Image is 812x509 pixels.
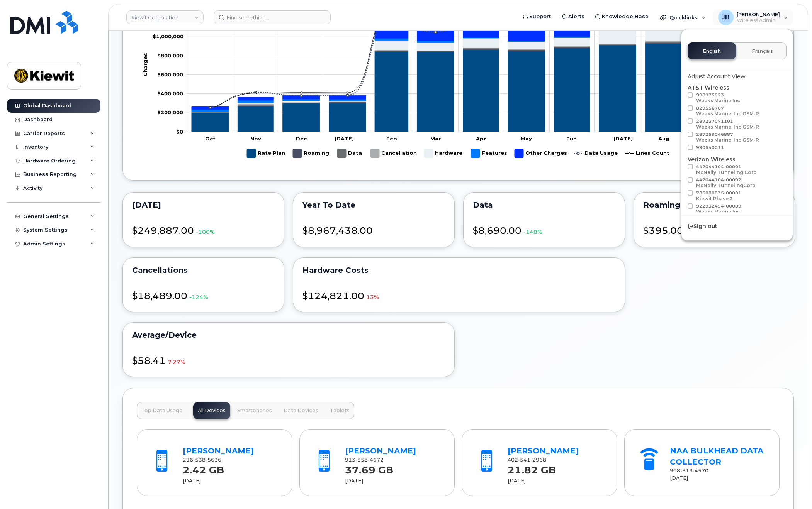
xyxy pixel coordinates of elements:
span: Wireless Admin [737,17,780,24]
g: Data [192,42,727,112]
strong: 2.42 GB [183,460,224,476]
tspan: $400,000 [157,90,183,96]
g: Rate Plan [247,146,285,161]
tspan: [DATE] [613,135,633,141]
div: Roaming [643,202,786,208]
tspan: $0 [176,128,183,134]
tspan: $600,000 [157,71,183,77]
span: Quicklinks [669,14,698,20]
tspan: [DATE] [335,135,354,141]
g: Data [337,146,363,161]
span: 402 [508,457,546,463]
button: Tablets [325,402,354,419]
div: Average/Device [132,332,445,338]
tspan: $1,000,000 [153,33,183,39]
button: Data Devices [279,402,323,419]
div: September 2025 [132,202,275,208]
tspan: Charges [142,53,148,76]
span: 216 [183,457,221,463]
span: 287237071101 [696,118,759,130]
span: 922932454-00009 [696,203,741,215]
a: [PERSON_NAME] [508,446,579,455]
div: [DATE] [670,475,766,482]
a: [PERSON_NAME] [345,446,416,455]
div: [DATE] [345,477,441,484]
div: [DATE] [508,477,603,484]
g: Hardware [424,146,463,161]
span: 7.27% [168,358,185,366]
span: Smartphones [237,408,272,414]
span: Support [529,13,551,20]
div: Data [473,202,615,208]
span: -124% [189,293,208,301]
div: Weeks Marine Inc [696,209,741,215]
strong: 37.69 GB [345,460,393,476]
span: JB [722,13,730,22]
g: Lines Count [625,146,669,161]
span: 13% [366,293,379,301]
div: Hardware Costs [302,267,615,273]
span: 786080835-00001 [696,190,741,201]
span: 2968 [530,457,546,463]
span: [PERSON_NAME] [737,11,780,17]
tspan: Oct [205,135,216,141]
span: Français [752,48,773,54]
div: Weeks Marine, Inc GSM-R [696,124,759,130]
div: Weeks Marine, Inc GSM-R [696,111,759,117]
span: 913 [345,457,384,463]
input: Find something... [214,10,331,24]
g: Cancellation [370,146,417,161]
div: Sign out [681,219,793,233]
span: Data Devices [284,408,318,414]
span: 913 [680,468,693,473]
div: Jonathan Barfield [713,10,793,25]
span: 538 [193,457,206,463]
div: $58.41 [132,347,445,367]
a: NAA BULKHEAD DATA COLLECTOR [670,446,763,467]
span: Tablets [330,408,350,414]
span: 442044104-00002 [696,177,756,188]
span: 287259046887 [696,132,759,143]
tspan: Apr [476,135,486,141]
span: 541 [518,457,530,463]
g: Roaming [293,146,330,161]
g: Cancellation [192,40,727,112]
a: Kiewit Corporation [126,10,204,24]
tspan: Jun [567,135,577,141]
div: Weeks Marine Inc [696,98,740,103]
span: 442044104-00001 [696,164,757,175]
span: 990540011 [696,145,724,150]
div: [DATE] [183,477,279,484]
div: Kiewit Phase 2 [696,196,741,201]
a: Support [517,9,556,24]
g: Data Usage [574,146,618,161]
g: Other Charges [515,146,567,161]
span: 4672 [368,457,384,463]
span: 908 [670,468,708,473]
tspan: Mar [430,135,441,141]
div: Year to date [302,202,445,208]
span: 829556767 [696,105,759,117]
button: Smartphones [233,402,277,419]
div: Verizon Wireless [688,156,787,216]
strong: 21.82 GB [508,460,556,476]
div: Weeks Marine, Inc GSM-R [696,137,759,143]
div: Cancellations [132,267,275,273]
tspan: Aug [658,135,669,141]
tspan: May [521,135,532,141]
a: Knowledge Base [590,9,654,24]
div: $18,489.00 [132,282,275,303]
span: 4570 [693,468,708,473]
iframe: Messenger Launcher [778,475,806,503]
div: $8,690.00 [473,218,615,238]
span: Top Data Usage [141,408,183,414]
div: McNally TunnelingCorp [696,183,756,188]
g: Features [192,27,727,112]
div: Quicklinks [655,10,711,25]
div: $8,967,438.00 [302,218,445,238]
span: 558 [355,457,368,463]
span: Knowledge Base [602,13,649,20]
div: $124,821.00 [302,282,615,303]
div: Adjust Account View [688,73,787,81]
g: Features [471,146,507,161]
